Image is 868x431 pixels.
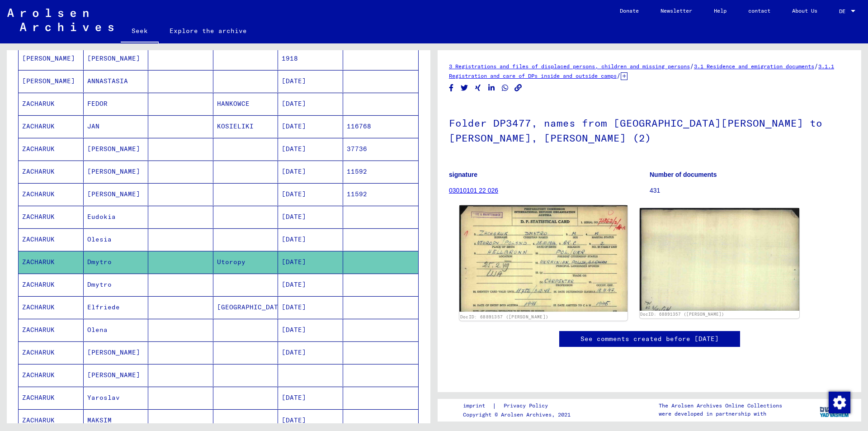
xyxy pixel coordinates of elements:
[282,145,306,153] font: [DATE]
[132,27,148,35] font: Seek
[463,401,492,411] a: imprint
[660,7,692,14] font: Newsletter
[87,99,108,108] font: FEDOR
[121,20,159,43] a: Seek
[22,371,55,379] font: ZACHARUK
[87,393,120,402] font: Yaroslav
[282,258,306,266] font: [DATE]
[282,122,306,130] font: [DATE]
[463,411,571,418] font: Copyright © Arolsen Archives, 2021
[87,280,112,289] font: Dmytro
[159,20,258,42] a: Explore the archive
[22,416,55,424] font: ZACHARUK
[7,9,113,31] img: Arolsen_neg.svg
[22,54,75,62] font: [PERSON_NAME]
[87,167,140,175] font: [PERSON_NAME]
[22,190,55,198] font: ZACHARUK
[282,190,306,198] font: [DATE]
[282,303,306,311] font: [DATE]
[449,63,690,70] a: 3 Registrations and files of displaced persons, children and missing persons
[87,258,112,266] font: Dmytro
[792,7,817,14] font: About Us
[347,122,371,130] font: 116768
[282,213,306,221] font: [DATE]
[282,54,298,62] font: 1918
[694,63,814,70] font: 3.1 Residence and emigration documents
[460,82,469,94] button: Share on Twitter
[282,235,306,243] font: [DATE]
[87,235,112,243] font: Olesia
[22,77,75,85] font: [PERSON_NAME]
[217,258,245,266] font: Utoropy
[282,280,306,289] font: [DATE]
[22,258,55,266] font: ZACHARUK
[460,314,548,320] a: DocID: 68891357 ([PERSON_NAME])
[347,167,367,175] font: 11592
[640,312,724,317] a: DocID: 68891357 ([PERSON_NAME])
[449,171,477,178] font: signature
[87,371,140,379] font: [PERSON_NAME]
[282,416,306,424] font: [DATE]
[22,99,55,108] font: ZACHARUK
[650,171,717,178] font: Number of documents
[282,393,306,402] font: [DATE]
[22,348,55,356] font: ZACHARUK
[690,62,694,70] font: /
[463,402,485,409] font: imprint
[87,54,140,62] font: [PERSON_NAME]
[659,410,766,417] font: were developed in partnership with
[580,335,719,343] font: See comments created before [DATE]
[839,8,845,14] font: DE
[617,71,621,80] font: /
[829,392,850,413] img: Change consent
[620,7,639,14] font: Donate
[818,398,852,421] img: yv_logo.png
[22,326,55,334] font: ZACHARUK
[22,303,55,311] font: ZACHARUK
[22,235,55,243] font: ZACHARUK
[217,99,250,108] font: HANKOWCE
[22,145,55,153] font: ZACHARUK
[347,190,367,198] font: 11592
[504,402,548,409] font: Privacy Policy
[714,7,726,14] font: Help
[22,167,55,175] font: ZACHARUK
[87,213,116,221] font: Eudokia
[217,303,286,311] font: [GEOGRAPHIC_DATA]
[659,402,782,409] font: The Arolsen Archives Online Collections
[514,82,523,94] button: Copy link
[282,167,306,175] font: [DATE]
[496,401,559,411] a: Privacy Policy
[282,326,306,334] font: [DATE]
[87,416,112,424] font: MAKSIM
[473,82,483,94] button: Share on Xing
[22,280,55,289] font: ZACHARUK
[748,7,770,14] font: contact
[640,208,800,311] img: 002.jpg
[487,82,496,94] button: Share on LinkedIn
[87,190,140,198] font: [PERSON_NAME]
[22,122,55,130] font: ZACHARUK
[87,303,120,311] font: Elfriede
[282,77,306,85] font: [DATE]
[170,27,247,35] font: Explore the archive
[449,117,822,144] font: Folder DP3477, names from [GEOGRAPHIC_DATA][PERSON_NAME] to [PERSON_NAME], [PERSON_NAME] (2)
[87,348,140,356] font: [PERSON_NAME]
[449,187,498,194] a: 03010101 22 026
[87,145,140,153] font: [PERSON_NAME]
[87,77,128,85] font: ANNASTASIA
[492,402,496,410] font: |
[22,213,55,221] font: ZACHARUK
[347,145,367,153] font: 37736
[814,62,818,70] font: /
[650,187,660,194] font: 431
[282,99,306,108] font: [DATE]
[22,393,55,402] font: ZACHARUK
[500,82,510,94] button: Share on WhatsApp
[282,348,306,356] font: [DATE]
[828,391,850,413] div: Change consent
[87,326,108,334] font: Olena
